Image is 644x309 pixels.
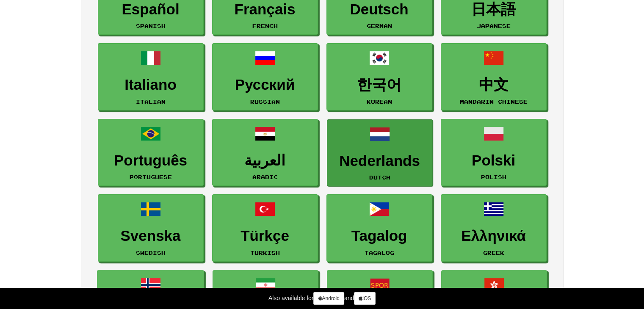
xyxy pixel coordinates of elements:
small: Mandarin Chinese [460,99,528,105]
small: French [252,23,278,29]
small: Portuguese [130,174,172,180]
h3: Deutsch [331,1,428,18]
a: iOS [354,292,376,305]
small: Swedish [136,250,166,256]
h3: Türkçe [217,228,313,244]
h3: Svenska [102,228,199,244]
h3: Polski [445,152,542,169]
small: Spanish [136,23,166,29]
a: PortuguêsPortuguese [98,119,204,186]
small: Turkish [250,250,280,256]
h3: Italiano [102,77,199,93]
a: TagalogTagalog [326,194,432,262]
h3: العربية [217,152,313,169]
a: Android [313,292,344,305]
small: Korean [367,99,392,105]
a: TürkçeTurkish [212,194,318,262]
small: Russian [250,99,280,105]
h3: 日本語 [445,1,542,18]
small: Polish [481,174,506,180]
h3: Español [102,1,199,18]
h3: Русский [217,77,313,93]
a: SvenskaSwedish [98,194,204,262]
small: Tagalog [365,250,394,256]
a: 中文Mandarin Chinese [441,43,547,110]
h3: Português [102,152,199,169]
a: РусскийRussian [212,43,318,110]
h3: Ελληνικά [445,228,542,244]
small: Japanese [477,23,511,29]
a: ItalianoItalian [98,43,204,110]
a: 한국어Korean [326,43,432,110]
a: ΕλληνικάGreek [441,194,547,262]
h3: Nederlands [332,153,428,169]
small: German [367,23,392,29]
h3: Français [217,1,313,18]
small: Italian [136,99,166,105]
a: العربيةArabic [212,119,318,186]
h3: 한국어 [331,77,428,93]
small: Arabic [252,174,278,180]
a: NederlandsDutch [327,119,433,187]
h3: 中文 [445,77,542,93]
a: PolskiPolish [441,119,547,186]
small: Dutch [369,174,390,180]
small: Greek [483,250,504,256]
h3: Tagalog [331,228,428,244]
